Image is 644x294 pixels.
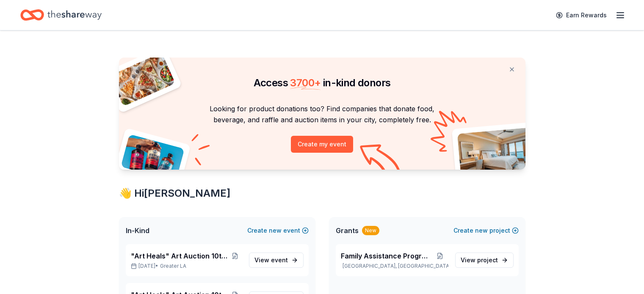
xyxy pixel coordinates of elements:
span: View [461,255,498,265]
span: event [271,256,288,264]
span: In-Kind [126,225,149,236]
a: View event [249,253,304,268]
span: new [269,225,282,236]
a: View project [455,253,514,268]
span: Access in-kind donors [254,77,391,89]
p: [DATE] • [131,263,242,269]
span: View [254,255,288,265]
span: project [477,256,498,264]
div: New [362,226,379,235]
span: 3700 + [290,77,321,89]
img: Curvy arrow [360,144,402,176]
span: Grants [336,225,359,236]
a: Earn Rewards [551,8,612,23]
div: 👋 Hi [PERSON_NAME] [119,187,525,200]
span: new [475,225,488,236]
a: Home [20,5,102,25]
p: [GEOGRAPHIC_DATA], [GEOGRAPHIC_DATA] [341,263,448,269]
span: Greater LA [160,263,186,269]
span: "Art Heals" Art Auction 10th Annual [131,251,229,261]
p: Looking for product donations too? Find companies that donate food, beverage, and raffle and auct... [129,103,515,126]
button: Create my event [291,136,353,153]
button: Createnewproject [453,225,519,236]
img: Pizza [109,52,175,107]
button: Createnewevent [247,225,309,236]
span: Family Assistance Program [341,251,431,261]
